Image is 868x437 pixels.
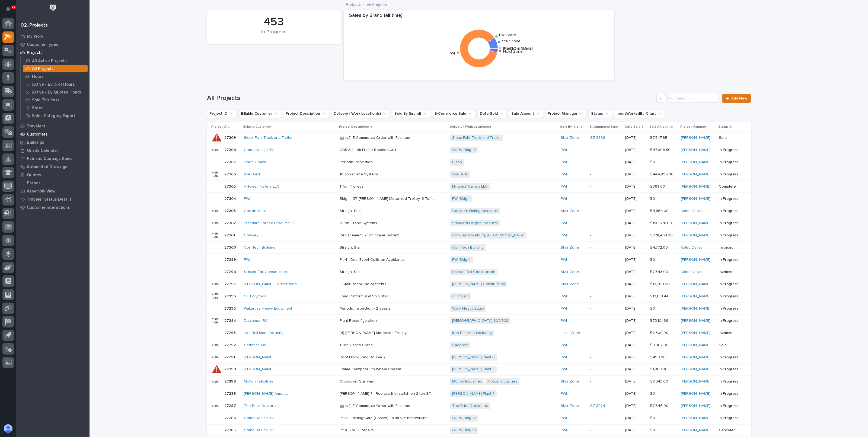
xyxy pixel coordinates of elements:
[681,245,702,250] a: Kaleb Dallas
[16,203,90,211] a: Customer Interactions
[625,319,645,323] p: [DATE]
[590,197,621,201] p: -
[590,306,621,311] p: -
[650,134,668,140] p: $ 7,547.95
[590,379,621,384] p: -
[625,197,645,201] p: [DATE]
[590,172,621,177] p: -
[719,197,742,201] p: In Progress
[561,184,567,189] a: PWI
[16,179,90,187] a: Brands
[340,293,390,299] p: Load Platform and Ship Stair
[27,34,43,39] p: My Work
[625,233,645,238] p: [DATE]
[27,148,58,153] p: Onsite Calendar
[16,130,90,138] a: Customers
[207,242,751,254] tr: 2730027300 Con Tech Building Straight StairStraight Stair Con Tech Building Stair Zone -[DATE]$ 4...
[21,81,90,88] a: Active - By % of Hours
[207,229,751,242] tr: 2730127301 Con-vey Replacement 5 Ton Crane SystemReplacement 5 Ton Crane System Con-vey Roseburg,...
[27,50,43,55] p: Projects
[625,270,645,274] p: [DATE]
[561,172,567,177] a: PWI
[650,208,670,213] p: $ 4,864.00
[224,366,237,372] p: 27290
[340,195,436,201] p: Bldg 1 - 3T Starke Motorized Trolley, 6 Ton Crane in Lavern's Area No Working
[27,132,48,137] p: Customers
[27,173,41,178] p: Quotes
[207,266,751,278] tr: 2729827298 Scissor-Tail Construction Straight StairStraight Stair Scissor-Tail Construction Stair...
[681,282,710,287] a: [PERSON_NAME]
[224,378,237,384] p: 27289
[590,148,621,152] p: -
[244,331,283,335] a: Iron Bull Manufacturing
[561,136,579,140] a: Stair Zone
[224,208,237,213] p: 27303
[614,109,665,118] button: hoursWorkedBarChart
[590,136,605,140] a: SZ 3886
[650,366,669,372] p: $ 1,800.00
[590,294,621,299] p: -
[224,171,237,177] p: 27306
[207,363,751,375] tr: 2729027290 [PERSON_NAME] Frame Clamp for 5th Wheel ChassisFrame Clamp for 5th Wheel Chassis [PERS...
[224,305,237,311] p: 27295
[224,330,237,335] p: 27293
[561,343,567,348] a: PWI
[590,258,621,262] p: -
[590,367,621,372] p: -
[48,3,58,13] img: Workspace Logo
[452,233,524,238] a: Con-vey Roseburg, [GEOGRAPHIC_DATA]
[244,184,279,189] a: Hillcrest Trailers LLC
[16,187,90,195] a: Assembly View
[545,109,586,118] button: Project Manager
[244,319,267,323] a: Dutchmen RV
[340,244,363,250] p: Straight Stair
[487,379,517,384] a: Motion Industries
[16,49,90,57] a: Projects
[244,209,266,213] a: Corrotec Inc
[667,94,719,103] input: Search
[650,256,656,262] p: $ 0
[650,354,667,360] p: $ 490.00
[719,319,742,323] p: In Progress
[238,109,281,118] button: Billable Customer
[561,197,567,201] a: PWI
[590,319,621,323] p: -
[561,270,579,274] a: Stair Zone
[452,136,501,140] a: Sioux Falls Truck and Trailer
[32,82,75,87] p: Active - By % of Hours
[207,388,751,400] tr: 2728827288 [PERSON_NAME] America [PERSON_NAME] 7 - Replace limit switch on 2-ton STK on WP[PERSON...
[340,147,397,152] p: GDRV12 - 6k Frame Rotation Unit
[207,109,236,118] button: Project ID
[346,1,361,7] a: Projects
[207,278,751,290] tr: 2729727297 [PERSON_NAME] Construction L Stair Redox Bio-NutrientsL Stair Redox Bio-Nutrients [PER...
[340,354,387,360] p: Roof Hook Long Double 2
[681,355,710,360] a: [PERSON_NAME]
[331,109,390,118] button: Delivery / Work Location(s)
[224,354,236,359] p: 27291
[340,269,363,274] p: Straight Stair
[681,160,710,165] a: [PERSON_NAME]
[625,367,645,372] p: [DATE]
[340,342,374,348] p: 1 Ton Gantry Crane
[625,245,645,250] p: [DATE]
[224,293,237,299] p: 27296
[625,294,645,299] p: [DATE]
[561,355,567,360] a: PWI
[561,221,567,226] a: PWI
[207,351,751,363] tr: 2729127291 [PERSON_NAME] Roof Hook Long Double 2Roof Hook Long Double 2 [PERSON_NAME] Plant 6 PWI...
[12,5,15,9] p: 27
[452,343,468,348] a: Cadence
[27,140,44,145] p: Buildings
[16,171,90,179] a: Quotes
[340,232,400,238] p: Replacement 5 Ton Crane System
[625,343,645,348] p: [DATE]
[650,183,666,189] p: $ 368.00
[21,65,90,72] a: All Projects
[21,57,90,65] a: All Active Projects
[681,319,710,323] a: [PERSON_NAME]
[681,221,710,226] a: [PERSON_NAME]
[681,136,710,140] a: [PERSON_NAME]
[719,270,742,274] p: Invoiced
[590,245,621,250] p: -
[16,122,90,130] a: Travelers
